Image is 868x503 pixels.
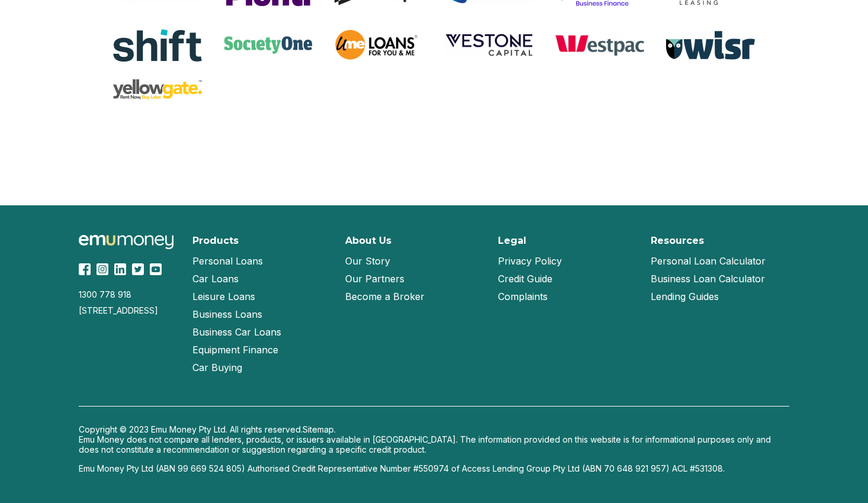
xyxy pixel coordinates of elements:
[113,79,202,100] img: Yellow Gate
[132,263,144,275] img: Twitter
[192,305,262,323] a: Business Loans
[345,252,390,270] a: Our Story
[335,27,423,63] img: UME Loans
[224,36,313,54] img: SocietyOne
[651,288,719,305] a: Lending Guides
[445,33,533,58] img: Vestone
[79,424,789,434] p: Copyright © 2023 Emu Money Pty Ltd. All rights reserved.
[79,434,789,454] p: Emu Money does not compare all lenders, products, or issuers available in [GEOGRAPHIC_DATA]. The ...
[651,270,765,288] a: Business Loan Calculator
[192,288,255,305] a: Leisure Loans
[555,34,644,56] img: Westpac
[651,252,766,270] a: Personal Loan Calculator
[192,270,239,288] a: Car Loans
[79,305,178,315] div: [STREET_ADDRESS]
[192,359,242,376] a: Car Buying
[303,424,336,434] a: Sitemap.
[345,270,404,288] a: Our Partners
[498,270,552,288] a: Credit Guide
[345,235,391,246] h2: About Us
[666,31,755,60] img: Wisr
[150,263,162,275] img: YouTube
[192,252,263,270] a: Personal Loans
[113,28,202,63] img: Shift
[192,235,239,246] h2: Products
[498,288,548,305] a: Complaints
[498,235,526,246] h2: Legal
[192,323,281,341] a: Business Car Loans
[192,341,278,359] a: Equipment Finance
[79,263,91,275] img: Facebook
[345,288,425,305] a: Become a Broker
[79,289,178,299] div: 1300 778 918
[79,235,173,250] img: Emu Money
[114,263,126,275] img: LinkedIn
[651,235,704,246] h2: Resources
[79,463,789,473] p: Emu Money Pty Ltd (ABN 99 669 524 805) Authorised Credit Representative Number #550974 of Access ...
[498,252,562,270] a: Privacy Policy
[97,263,108,275] img: Instagram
